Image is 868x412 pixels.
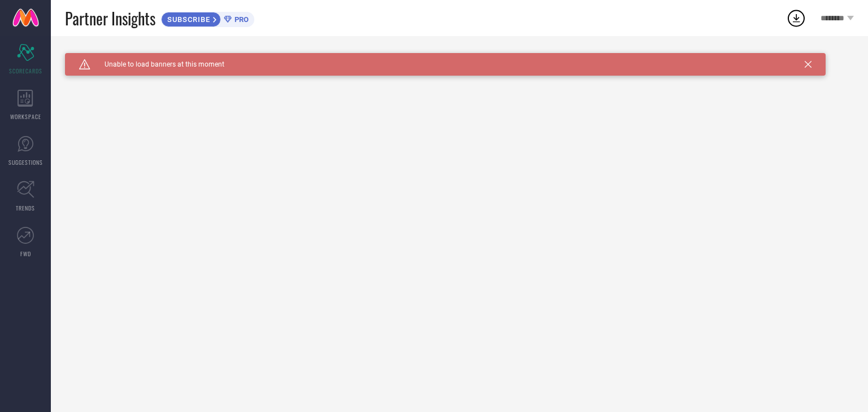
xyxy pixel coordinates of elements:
span: SUBSCRIBE [162,15,213,24]
span: SCORECARDS [9,67,42,75]
a: SUBSCRIBEPRO [161,9,254,27]
span: PRO [232,15,249,24]
div: Open download list [786,8,806,28]
span: Partner Insights [65,7,155,30]
span: TRENDS [16,204,35,212]
div: Unable to load filters at this moment. Please try later. [65,53,854,62]
span: Unable to load banners at this moment [90,60,224,68]
span: WORKSPACE [10,112,41,121]
span: SUGGESTIONS [8,158,43,166]
span: FWD [20,249,31,258]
